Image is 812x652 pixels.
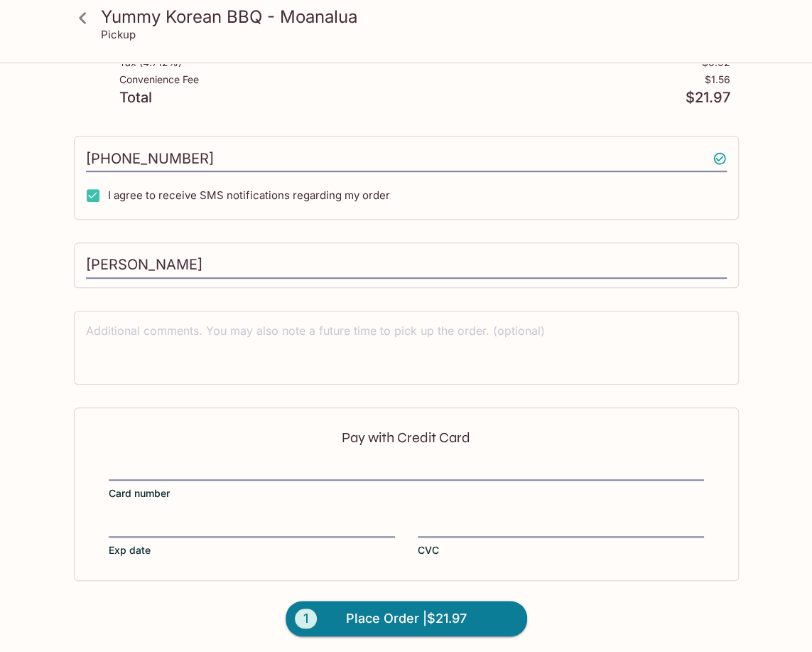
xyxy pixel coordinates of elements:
span: 1 [295,609,317,629]
span: Exp date [109,543,151,557]
p: Total [119,91,152,105]
p: $21.97 [686,91,730,105]
p: Convenience Fee [119,74,199,85]
p: Pay with Credit Card [109,431,704,444]
iframe: Secure CVC input frame [418,519,704,535]
input: Enter first and last name [86,252,727,279]
h3: Yummy Korean BBQ - Moanalua [101,6,736,28]
span: Card number [109,486,170,501]
span: CVC [418,543,439,557]
input: Enter phone number [86,145,727,172]
p: Pickup [101,28,136,41]
button: 1Place Order |$21.97 [286,601,527,636]
iframe: Secure expiration date input frame [109,519,395,535]
span: Place Order | $21.97 [346,607,467,630]
iframe: Secure card number input frame [109,463,704,479]
span: I agree to receive SMS notifications regarding my order [108,188,390,202]
p: $1.56 [705,74,730,85]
